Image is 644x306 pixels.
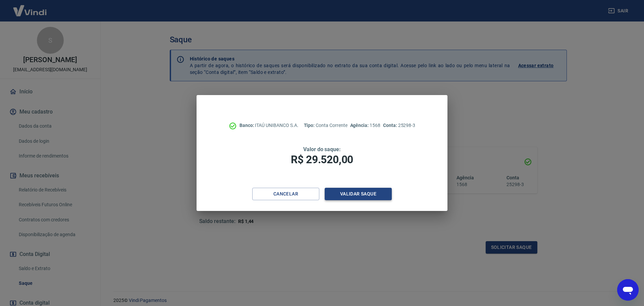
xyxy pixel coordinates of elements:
[252,188,319,200] button: Cancelar
[303,146,341,152] span: Valor do saque:
[239,123,255,128] span: Banco:
[304,122,347,129] p: Conta Corrente
[383,122,415,129] p: 25298-3
[350,123,370,128] span: Agência:
[325,188,392,200] button: Validar saque
[304,123,316,128] span: Tipo:
[291,153,353,166] span: R$ 29.520,00
[239,122,299,129] p: ITAÚ UNIBANCO S.A.
[383,123,398,128] span: Conta:
[617,279,639,301] iframe: Botão para abrir a janela de mensagens
[350,122,380,129] p: 1568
